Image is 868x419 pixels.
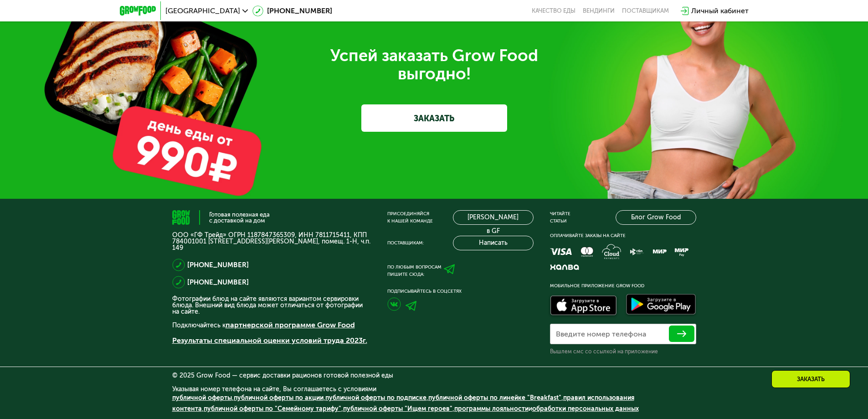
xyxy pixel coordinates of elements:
[622,7,669,15] div: поставщикам
[550,348,696,355] div: Вышлем смс со ссылкой на приложение
[165,7,240,15] span: [GEOGRAPHIC_DATA]
[187,277,249,288] a: [PHONE_NUMBER]
[532,405,639,413] a: обработки персональных данных
[387,288,534,295] div: Подписывайтесь в соцсетях
[252,5,332,16] a: [PHONE_NUMBER]
[387,210,433,225] div: Присоединяйся к нашей команде
[453,236,534,250] button: Написать
[550,210,570,225] div: Читайте статьи
[453,210,534,225] a: [PERSON_NAME] в GF
[172,394,232,402] a: публичной оферты
[428,394,561,402] a: публичной оферты по линейке "Breakfast"
[172,232,371,251] p: ООО «ГФ Трейд» ОГРН 1187847365309, ИНН 7811715411, КПП 784001001 [STREET_ADDRESS][PERSON_NAME], п...
[771,370,850,388] div: Заказать
[616,210,696,225] a: Блог Grow Food
[172,386,696,419] div: Указывая номер телефона на сайте, Вы соглашаетесь с условиями
[187,259,249,270] a: [PHONE_NUMBER]
[550,282,696,290] div: Мобильное приложение Grow Food
[172,394,639,413] span: , , , , , , , и
[361,104,507,132] a: ЗАКАЗАТЬ
[624,292,699,319] img: Доступно в Google Play
[532,7,575,15] a: Качество еды
[387,239,424,247] div: Поставщикам:
[556,331,646,336] label: Введите номер телефона
[172,372,696,379] div: © 2025 Grow Food — сервис доставки рационов готовой полезной еды
[172,296,371,315] p: Фотографии блюд на сайте являются вариантом сервировки блюда. Внешний вид блюда может отличаться ...
[550,232,696,239] div: Оплачивайте заказы на сайте
[179,47,689,83] div: Успей заказать Grow Food выгодно!
[172,320,371,331] p: Подключайтесь к
[387,264,442,278] div: По любым вопросам пишите сюда:
[172,336,367,345] a: Результаты специальной оценки условий труда 2023г.
[234,394,324,402] a: публичной оферты по акции
[454,405,529,413] a: программы лояльности
[204,405,341,413] a: публичной оферты по "Семейному тарифу"
[583,7,615,15] a: Вендинги
[343,405,452,413] a: публичной оферты "Ищем героев"
[226,321,355,329] a: партнерской программе Grow Food
[691,5,749,16] div: Личный кабинет
[325,394,426,402] a: публичной оферты по подписке
[209,212,270,223] div: Готовая полезная еда с доставкой на дом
